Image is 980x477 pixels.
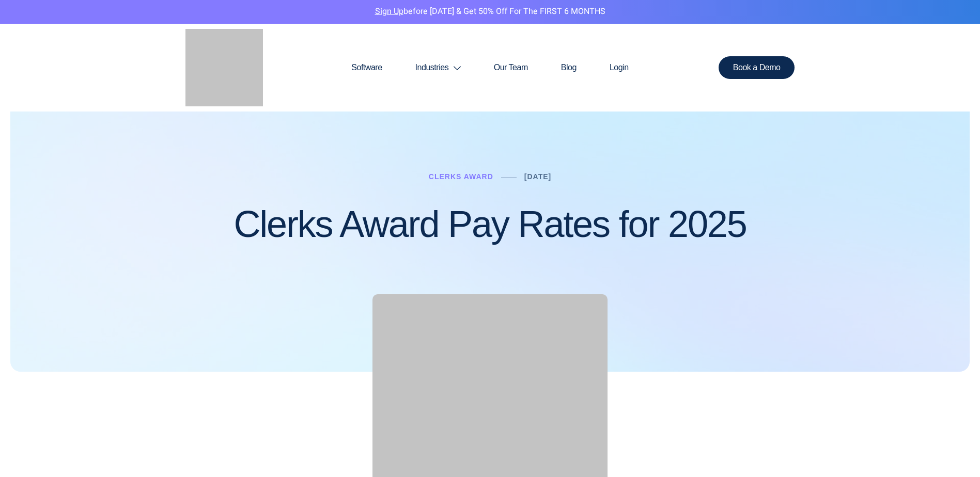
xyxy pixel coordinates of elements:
[335,43,398,92] a: Software
[545,43,593,92] a: Blog
[593,43,645,92] a: Login
[524,172,551,181] a: [DATE]
[733,63,781,72] span: Book a Demo
[399,43,477,92] a: Industries
[375,5,403,18] a: Sign Up
[234,204,746,245] h1: Clerks Award Pay Rates for 2025
[477,43,545,92] a: Our Team
[719,56,795,79] a: Book a Demo
[429,172,493,181] a: Clerks Award
[8,5,972,19] p: before [DATE] & Get 50% Off for the FIRST 6 MONTHS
